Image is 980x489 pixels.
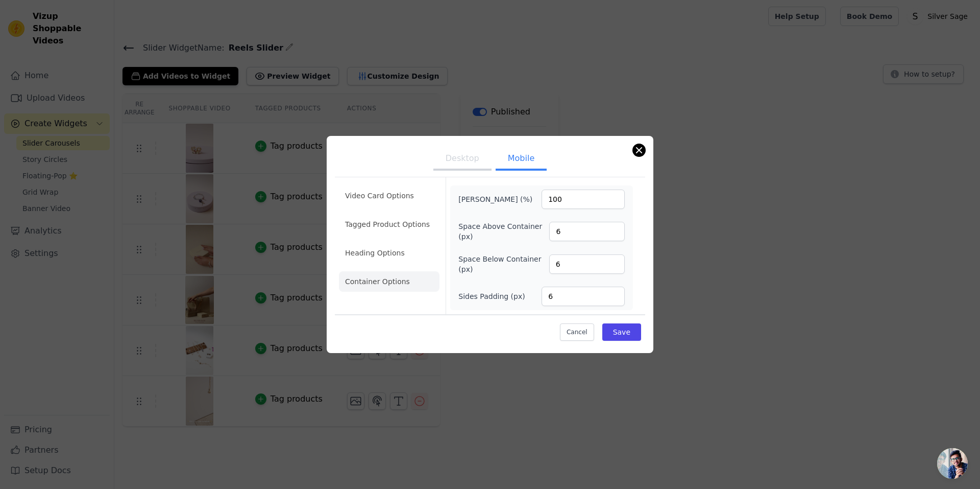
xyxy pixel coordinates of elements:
label: Space Below Container (px) [458,254,549,274]
label: Sides Padding (px) [458,291,525,301]
button: Cancel [560,323,594,341]
li: Video Card Options [339,185,439,206]
label: Space Above Container (px) [458,221,549,242]
button: Save [602,323,641,341]
label: [PERSON_NAME] (%) [458,194,532,204]
button: Close modal [633,144,645,156]
li: Container Options [339,271,439,292]
a: Open chat [937,448,968,479]
li: Heading Options [339,243,439,263]
button: Mobile [496,148,547,171]
button: Desktop [433,148,492,171]
li: Tagged Product Options [339,214,439,235]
